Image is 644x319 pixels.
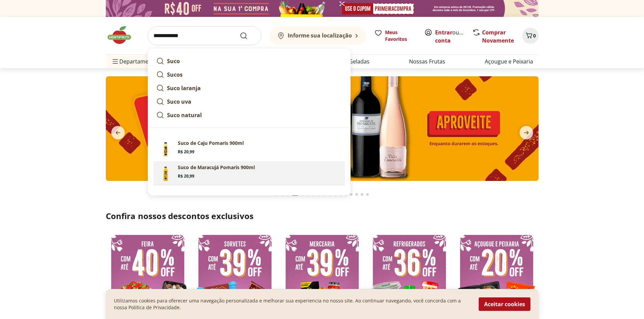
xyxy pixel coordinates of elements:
[153,161,345,186] a: PrincipalSuco de Maracujá Pomaris 900mlR$ 20,99
[178,174,194,179] span: R$ 20,99
[153,68,345,81] a: Sucos
[485,57,533,65] a: Açougue e Peixaria
[153,108,345,122] a: Suco natural
[114,297,471,311] p: Utilizamos cookies para oferecer uma navegação personalizada e melhorar sua experiencia no nosso ...
[106,211,539,221] h2: Confira nossos descontos exclusivos
[533,32,536,39] span: 0
[153,54,345,68] a: Suco
[106,126,130,139] button: previous
[178,164,255,171] p: Suco de Maracujá Pomaris 900ml
[167,84,201,92] strong: Suco laranja
[514,126,539,139] button: next
[153,95,345,108] a: Suco uva
[240,32,256,40] button: Submit Search
[156,140,175,159] img: Principal
[167,111,202,119] strong: Suco natural
[156,164,175,183] img: Principal
[482,29,514,44] a: Comprar Novamente
[167,71,183,78] strong: Sucos
[409,57,445,65] a: Nossas Frutas
[288,32,352,39] b: Informe sua localização
[111,53,119,70] button: Menu
[354,186,359,203] button: Go to page 15 from fs-carousel
[385,29,416,43] span: Meus Favoritos
[349,186,354,203] button: Go to page 14 from fs-carousel
[111,53,160,70] span: Departamentos
[435,29,452,36] a: Entrar
[167,98,191,105] strong: Suco uva
[153,137,345,161] a: PrincipalSuco de Caju Pomaris 900mlR$ 20,99
[435,28,465,45] span: ou
[365,186,370,203] button: Go to page 17 from fs-carousel
[178,140,244,147] p: Suco de Caju Pomaris 900ml
[435,29,472,44] a: Criar conta
[374,29,416,43] a: Meus Favoritos
[359,186,365,203] button: Go to page 16 from fs-carousel
[153,81,345,95] a: Suco laranja
[269,26,366,45] button: Informe sua localização
[479,297,530,311] button: Aceitar cookies
[178,149,194,155] span: R$ 20,99
[522,28,539,44] button: Carrinho
[167,57,180,65] strong: Suco
[106,25,140,45] img: Hortifruti
[148,26,261,45] input: search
